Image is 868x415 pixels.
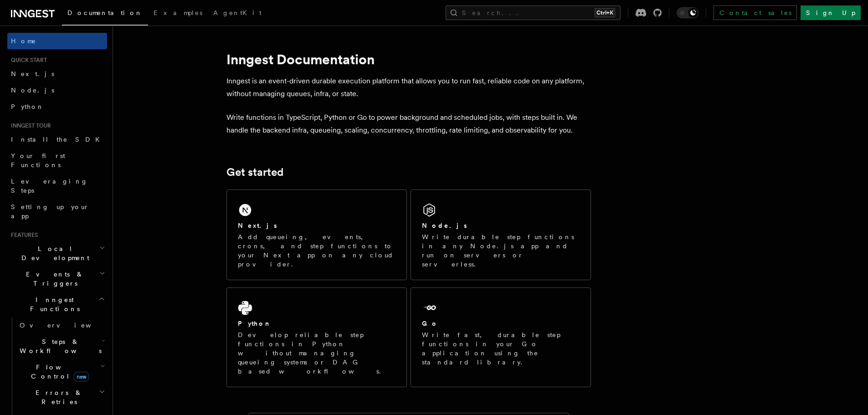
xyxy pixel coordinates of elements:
[226,75,591,100] p: Inngest is an event-driven durable execution platform that allows you to run fast, reliable code ...
[226,190,407,280] a: Next.jsAdd queueing, events, crons, and step functions to your Next app on any cloud provider.
[7,122,51,129] span: Inngest tour
[11,103,44,110] span: Python
[7,270,99,288] span: Events & Triggers
[7,66,107,82] a: Next.js
[7,244,99,262] span: Local Development
[422,232,580,269] p: Write durable step functions in any Node.js app and run on servers or serverless.
[238,319,272,328] h2: Python
[67,9,143,16] span: Documentation
[226,51,591,67] h1: Inngest Documentation
[7,82,107,98] a: Node.js
[11,36,36,46] span: Home
[7,266,107,292] button: Events & Triggers
[20,322,113,329] span: Overview
[16,384,107,410] button: Errors & Retries
[238,330,395,376] p: Develop reliable step functions in Python without managing queueing systems or DAG based workflows.
[7,241,107,266] button: Local Development
[208,3,267,25] a: AgentKit
[74,372,89,382] span: new
[238,232,395,269] p: Add queueing, events, crons, and step functions to your Next app on any cloud provider.
[11,203,89,220] span: Setting up your app
[411,190,591,280] a: Node.jsWrite durable step functions in any Node.js app and run on servers or serverless.
[16,359,107,384] button: Flow Controlnew
[422,330,580,367] p: Write fast, durable step functions in your Go application using the standard library.
[154,9,202,16] span: Examples
[226,287,407,387] a: PythonDevelop reliable step functions in Python without managing queueing systems or DAG based wo...
[226,111,591,137] p: Write functions in TypeScript, Python or Go to power background and scheduled jobs, with steps bu...
[148,3,208,25] a: Examples
[11,87,54,94] span: Node.js
[16,333,107,359] button: Steps & Workflows
[16,337,102,355] span: Steps & Workflows
[62,3,148,26] a: Documentation
[446,5,621,20] button: Search...Ctrl+K
[16,388,99,406] span: Errors & Retries
[7,295,98,313] span: Inngest Functions
[11,70,54,77] span: Next.js
[411,287,591,387] a: GoWrite fast, durable step functions in your Go application using the standard library.
[7,173,107,199] a: Leveraging Steps
[7,56,47,64] span: Quick start
[677,7,699,18] button: Toggle dark mode
[422,221,467,230] h2: Node.js
[801,5,861,20] a: Sign Up
[7,33,107,49] a: Home
[714,5,797,20] a: Contact sales
[16,317,107,333] a: Overview
[7,148,107,173] a: Your first Functions
[213,9,262,16] span: AgentKit
[7,292,107,317] button: Inngest Functions
[11,178,88,194] span: Leveraging Steps
[7,199,107,224] a: Setting up your app
[7,231,38,239] span: Features
[16,363,100,381] span: Flow Control
[226,166,283,179] a: Get started
[422,319,438,328] h2: Go
[595,8,615,17] kbd: Ctrl+K
[7,131,107,148] a: Install the SDK
[11,136,105,143] span: Install the SDK
[238,221,277,230] h2: Next.js
[11,152,65,169] span: Your first Functions
[7,98,107,115] a: Python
